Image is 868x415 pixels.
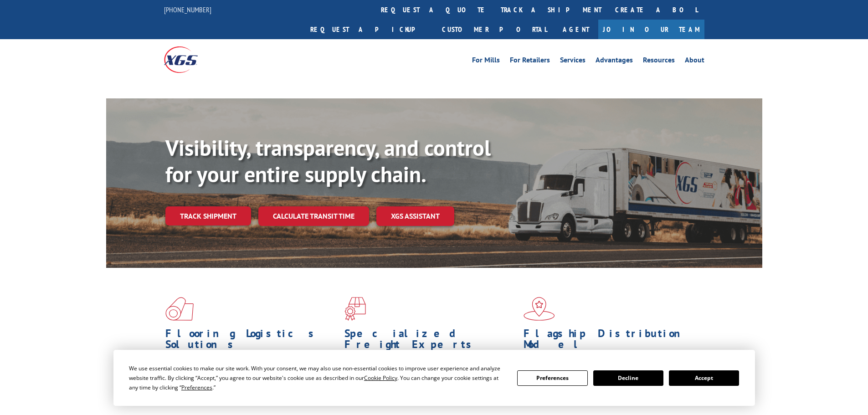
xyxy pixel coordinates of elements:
[598,20,704,39] a: Join Our Team
[560,56,586,67] a: Services
[435,20,554,39] a: Customer Portal
[596,56,633,67] a: Advantages
[303,20,435,39] a: Request a pickup
[524,297,555,321] img: xgs-icon-flagship-distribution-model-red
[685,56,704,67] a: About
[113,350,755,406] div: Cookie Consent Prompt
[344,297,366,321] img: xgs-icon-focused-on-flooring-red
[593,370,663,386] button: Decline
[258,206,369,226] a: Calculate transit time
[165,133,491,188] b: Visibility, transparency, and control for your entire supply chain.
[472,56,500,67] a: For Mills
[165,206,251,225] a: Track shipment
[164,5,211,14] a: [PHONE_NUMBER]
[376,206,454,226] a: XGS ASSISTANT
[524,328,696,354] h1: Flagship Distribution Model
[669,370,739,386] button: Accept
[643,56,675,67] a: Resources
[510,56,550,67] a: For Retailers
[364,374,397,382] span: Cookie Policy
[129,364,506,392] div: We use essential cookies to make our site work. With your consent, we may also use non-essential ...
[554,20,598,39] a: Agent
[165,297,194,321] img: xgs-icon-total-supply-chain-intelligence-red
[181,384,212,391] span: Preferences
[165,328,338,354] h1: Flooring Logistics Solutions
[517,370,587,386] button: Preferences
[344,328,517,354] h1: Specialized Freight Experts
